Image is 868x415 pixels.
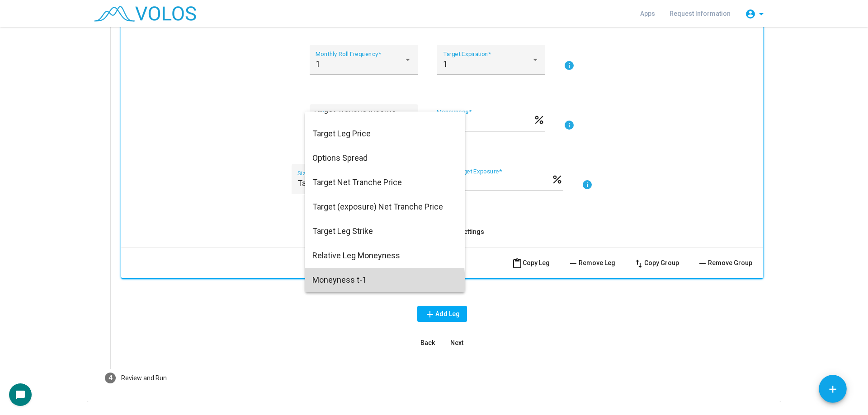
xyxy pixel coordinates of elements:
span: Target Leg Price [312,121,458,146]
span: Moneyness t-1 [312,268,458,292]
span: Options Spread [312,146,458,170]
span: Target Net Tranche Price [312,170,458,195]
span: Target (exposure) Net Tranche Price [312,195,458,219]
span: Relative Leg Moneyness [312,243,458,268]
span: Target Leg Strike [312,219,458,243]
